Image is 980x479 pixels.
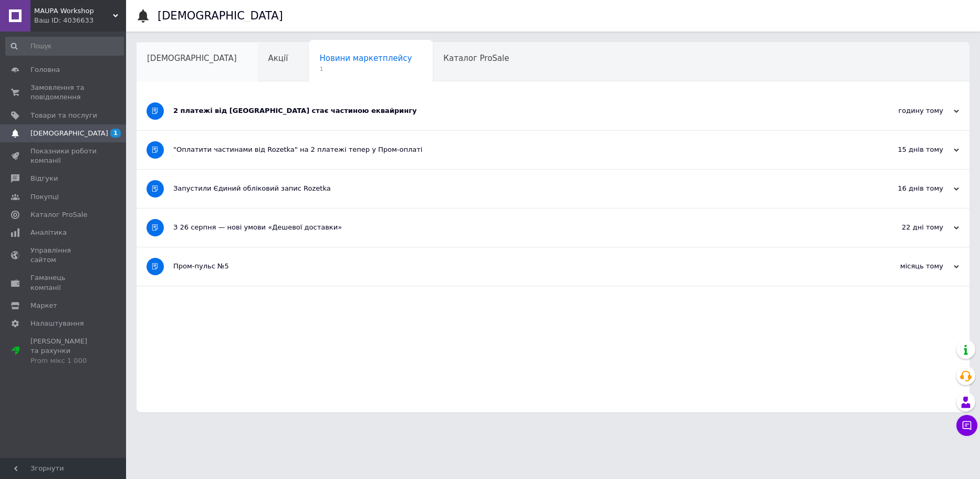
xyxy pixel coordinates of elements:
[854,106,959,116] div: годину тому
[158,9,283,22] h1: [DEMOGRAPHIC_DATA]
[854,145,959,154] div: 15 днів тому
[30,228,67,237] span: Аналітика
[319,65,412,73] span: 1
[34,16,126,25] div: Ваш ID: 4036633
[443,54,509,63] span: Каталог ProSale
[173,145,854,154] div: "Оплатити частинами від Rozetka" на 2 платежі тепер у Пром-оплаті
[5,37,124,56] input: Пошук
[30,174,58,183] span: Відгуки
[30,273,97,292] span: Гаманець компанії
[30,210,87,220] span: Каталог ProSale
[30,356,97,366] div: Prom мікс 1 000
[30,83,97,102] span: Замовлення та повідомлення
[30,301,57,310] span: Маркет
[30,319,84,328] span: Налаштування
[147,54,237,63] span: [DEMOGRAPHIC_DATA]
[30,147,97,165] span: Показники роботи компанії
[30,192,59,202] span: Покупці
[30,337,97,366] span: [PERSON_NAME] та рахунки
[30,246,97,265] span: Управління сайтом
[173,262,854,271] div: Пром-пульс №5
[30,65,60,75] span: Головна
[854,184,959,193] div: 16 днів тому
[173,223,854,232] div: З 26 серпня — нові умови «Дешевої доставки»
[34,6,113,16] span: MAUPA Workshop
[854,262,959,271] div: місяць тому
[30,111,97,120] span: Товари та послуги
[173,106,854,116] div: 2 платежі від [GEOGRAPHIC_DATA] стає частиною еквайрингу
[268,54,288,63] span: Акції
[854,223,959,232] div: 22 дні тому
[956,415,977,436] button: Чат з покупцем
[173,184,854,193] div: Запустили Єдиний обліковий запис Rozetka
[30,129,108,138] span: [DEMOGRAPHIC_DATA]
[110,129,121,138] span: 1
[319,54,412,63] span: Новини маркетплейсу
